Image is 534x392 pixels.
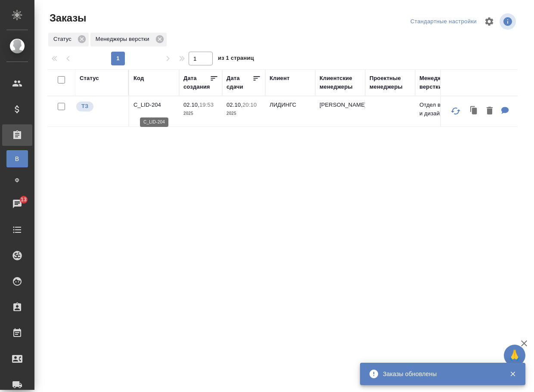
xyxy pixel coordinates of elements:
span: Настроить таблицу [479,11,500,32]
button: Удалить [482,102,497,120]
div: Статус [80,74,99,83]
p: Менеджеры верстки [96,35,152,43]
span: 🙏 [507,346,522,364]
button: Закрыть [504,370,522,378]
a: В [6,150,28,167]
p: ТЗ [81,102,88,111]
div: Дата сдачи [227,74,252,91]
div: Менеджеры верстки [419,74,461,91]
p: 20:10 [242,102,257,108]
div: Заказы обновлены [383,370,497,378]
a: 13 [2,193,32,215]
span: Заказы [47,11,86,25]
button: Клонировать [466,102,482,120]
div: Клиентские менеджеры [320,74,361,91]
div: Менеджеры верстки [90,33,167,46]
span: из 1 страниц [218,53,254,65]
p: Отдел верстки и дизайна [419,101,461,118]
div: Клиент [270,74,289,83]
span: Посмотреть информацию [500,13,518,30]
div: split button [408,15,479,28]
span: 13 [16,195,32,204]
span: Ф [11,176,24,185]
p: C_LID-204 [133,101,175,109]
div: Код [133,74,144,83]
p: 2025 [227,109,261,118]
p: Статус [53,35,75,43]
td: [PERSON_NAME] [315,96,365,127]
button: 🙏 [504,345,525,366]
span: В [11,154,24,163]
p: ЛИДИНГС [270,101,311,109]
div: Статус [48,33,89,46]
p: 2025 [183,109,218,118]
p: 02.10, [227,102,242,108]
p: 02.10, [183,102,199,108]
a: Ф [6,172,28,189]
div: Выставляет КМ при отправке заказа на расчет верстке (для тикета) или для уточнения сроков на прои... [75,101,124,112]
div: Проектные менеджеры [369,74,411,91]
p: 19:53 [199,102,214,108]
div: Дата создания [183,74,210,91]
button: Обновить [445,101,466,121]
